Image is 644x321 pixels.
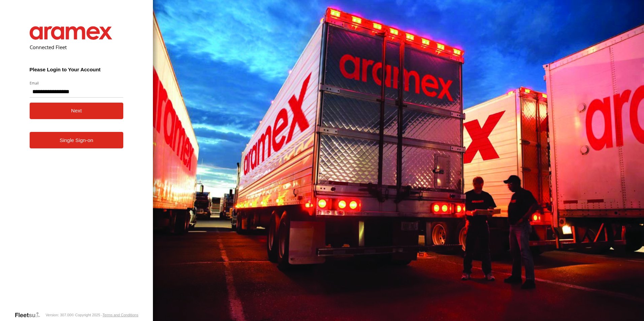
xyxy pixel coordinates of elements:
[30,44,124,50] h2: Connected Fleet
[45,313,71,317] div: Version: 307.00
[30,67,124,72] h3: Please Login to Your Account
[14,312,45,318] a: Visit our Website
[30,103,124,119] button: Next
[71,313,138,317] div: © Copyright 2025 -
[30,26,112,40] img: Aramex
[30,132,124,148] a: Single Sign-on
[30,80,124,85] label: Email
[102,313,138,317] a: Terms and Conditions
